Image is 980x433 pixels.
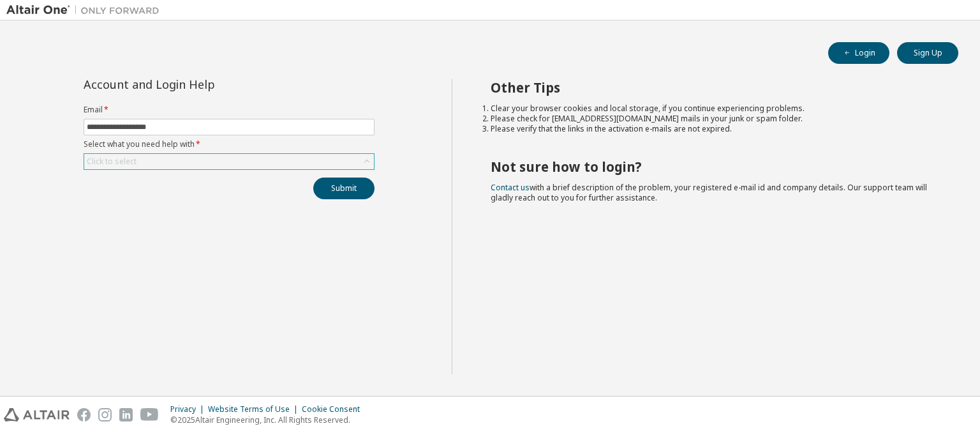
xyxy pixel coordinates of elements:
h2: Other Tips [491,79,936,96]
label: Select what you need help with [84,139,375,149]
h2: Not sure how to login? [491,158,936,175]
button: Sign Up [897,42,958,64]
img: facebook.svg [77,408,91,422]
img: altair_logo.svg [4,408,70,422]
div: Privacy [170,404,208,414]
li: Please verify that the links in the activation e-mails are not expired. [491,124,936,134]
li: Clear your browser cookies and local storage, if you continue experiencing problems. [491,103,936,114]
button: Login [828,42,889,64]
div: Click to select [87,156,137,167]
button: Submit [313,178,375,199]
div: Click to select [84,154,374,169]
li: Please check for [EMAIL_ADDRESS][DOMAIN_NAME] mails in your junk or spam folder. [491,114,936,124]
label: Email [84,105,375,115]
img: linkedin.svg [119,408,133,422]
span: with a brief description of the problem, your registered e-mail id and company details. Our suppo... [491,182,927,203]
div: Account and Login Help [84,79,316,89]
div: Website Terms of Use [208,404,302,414]
a: Contact us [491,182,530,193]
img: Altair One [6,4,166,17]
div: Cookie Consent [302,404,367,414]
img: instagram.svg [98,408,112,422]
img: youtube.svg [140,408,159,422]
p: © 2025 Altair Engineering, Inc. All Rights Reserved. [170,414,367,425]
